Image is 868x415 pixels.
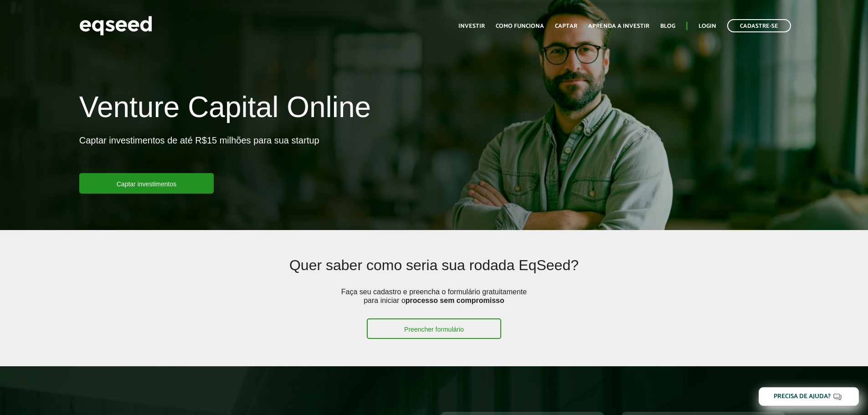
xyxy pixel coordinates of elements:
a: Captar investimentos [79,173,214,194]
a: Como funciona [496,23,544,29]
a: Investir [458,23,485,29]
strong: processo sem compromisso [406,297,504,304]
h2: Quer saber como seria sua rodada EqSeed? [151,257,716,287]
a: Aprenda a investir [588,23,649,29]
a: Preencher formulário [367,318,501,339]
h1: Venture Capital Online [79,91,371,128]
a: Cadastre-se [727,19,791,32]
p: Faça seu cadastro e preencha o formulário gratuitamente para iniciar o [338,287,529,318]
a: Blog [660,23,675,29]
img: EqSeed [79,14,152,38]
a: Login [699,23,716,29]
p: Captar investimentos de até R$15 milhões para sua startup [79,135,319,173]
a: Captar [555,23,577,29]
